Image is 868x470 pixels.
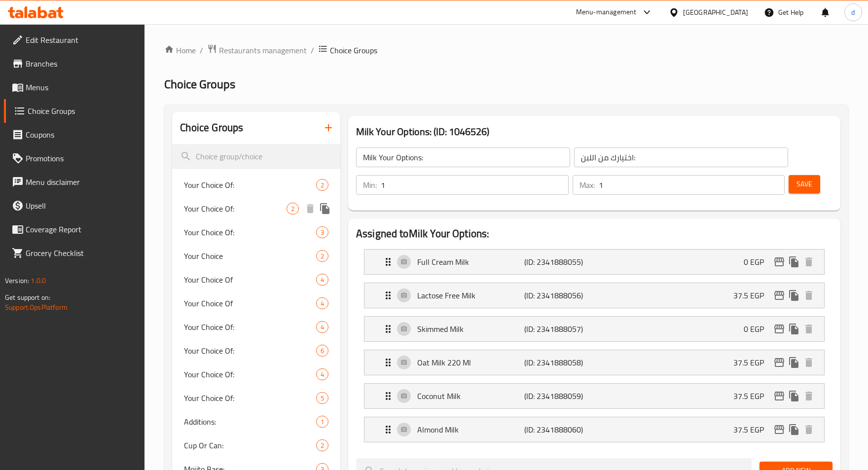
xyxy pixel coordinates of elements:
a: Branches [4,52,145,75]
p: Lactose Free Milk [417,289,524,301]
p: (ID: 2341888058) [524,357,595,368]
span: 1.0.0 [31,274,46,287]
span: Your Choice [184,250,316,262]
a: Edit Restaurant [4,28,145,52]
p: (ID: 2341888056) [524,289,595,301]
span: Promotions [26,152,137,164]
li: Expand [356,346,832,379]
p: Skimmed Milk [417,323,524,335]
span: Version: [5,274,29,287]
div: Choices [287,203,299,215]
div: Your Choice Of4 [172,291,340,315]
span: Menus [26,81,137,93]
span: Your Choice Of: [184,345,316,357]
span: Restaurants management [219,44,307,56]
div: Your Choice Of:4 [172,362,340,386]
a: Home [164,44,196,56]
span: 3 [317,228,328,237]
button: duplicate [787,322,801,336]
button: delete [801,389,816,403]
button: delete [303,201,318,216]
span: Coupons [26,129,137,141]
span: Choice Groups [164,73,235,95]
span: Grocery Checklist [26,247,137,259]
span: d [851,7,855,18]
p: 37.5 EGP [733,357,772,368]
p: (ID: 2341888060) [524,424,595,435]
button: edit [772,422,787,437]
div: Choices [316,416,328,428]
div: Expand [364,417,824,442]
button: delete [801,322,816,336]
div: Choices [316,345,328,357]
a: Restaurants management [207,44,307,57]
div: Your Choice Of:4 [172,315,340,339]
span: 4 [317,323,328,332]
div: Expand [364,384,824,408]
div: Choices [316,439,328,451]
button: duplicate [787,355,801,370]
div: Your Choice2 [172,244,340,268]
button: delete [801,355,816,370]
button: edit [772,288,787,303]
span: Your Choice Of: [184,392,316,404]
div: Your Choice Of:5 [172,386,340,410]
a: Coupons [4,123,145,146]
span: 4 [317,370,328,379]
a: Choice Groups [4,99,145,123]
span: 2 [317,441,328,450]
div: Cup Or Can:2 [172,434,340,457]
p: Oat Milk 220 Ml [417,357,524,368]
span: Your Choice Of [184,297,316,309]
li: Expand [356,312,832,346]
span: Coverage Report [26,223,137,235]
span: Choice Groups [28,105,137,117]
li: Expand [356,245,832,279]
p: Almond Milk [417,424,524,435]
div: [GEOGRAPHIC_DATA] [683,7,748,18]
button: Save [789,175,820,193]
span: 6 [317,346,328,356]
a: Menus [4,75,145,99]
div: Expand [364,250,824,274]
button: duplicate [787,288,801,303]
div: Choices [316,321,328,333]
div: Additions:1 [172,410,340,434]
span: 2 [287,204,298,214]
button: duplicate [787,254,801,269]
div: Your Choice Of:2deleteduplicate [172,197,340,220]
div: Choices [316,297,328,309]
li: Expand [356,279,832,312]
p: 0 EGP [744,256,772,268]
li: Expand [356,379,832,413]
span: 4 [317,299,328,308]
h2: Assigned to Milk Your Options: [356,226,832,241]
a: Grocery Checklist [4,241,145,265]
div: Your Choice Of:6 [172,339,340,362]
p: 37.5 EGP [733,424,772,435]
div: Choices [316,226,328,238]
div: Menu-management [576,6,637,18]
span: Your Choice Of: [184,203,287,215]
p: Min: [363,179,377,191]
span: 2 [317,181,328,190]
div: Your Choice Of:3 [172,220,340,244]
span: Edit Restaurant [26,34,137,46]
span: 4 [317,275,328,285]
div: Your Choice Of4 [172,268,340,291]
p: Coconut Milk [417,390,524,402]
span: Your Choice Of: [184,179,316,191]
button: duplicate [787,422,801,437]
span: Your Choice Of [184,274,316,286]
p: 37.5 EGP [733,390,772,402]
span: Upsell [26,200,137,212]
span: Get support on: [5,291,50,304]
span: Your Choice Of: [184,321,316,333]
span: Cup Or Can: [184,439,316,451]
h3: Milk Your Options: (ID: 1046526) [356,124,832,140]
span: Branches [26,58,137,70]
button: edit [772,355,787,370]
button: duplicate [318,201,332,216]
li: Expand [356,413,832,446]
a: Promotions [4,146,145,170]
